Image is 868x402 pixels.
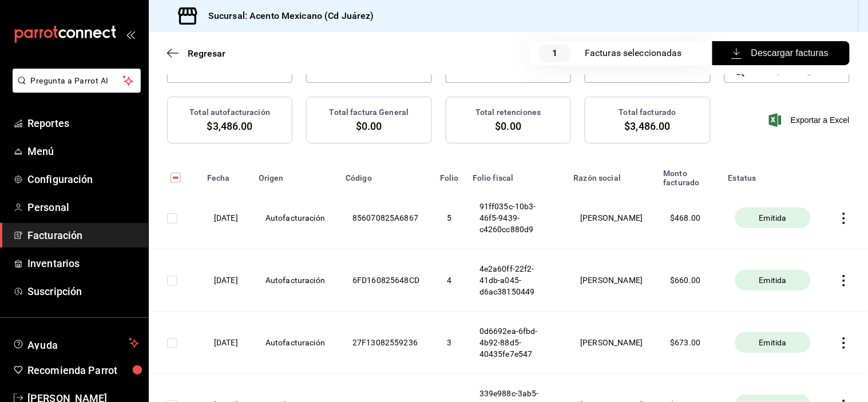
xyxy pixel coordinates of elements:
[13,69,141,93] button: Pregunta a Parrot AI
[585,46,689,60] div: Facturas seleccionadas
[252,187,339,249] th: Autofacturación
[27,116,139,131] span: Reportes
[433,187,466,249] th: 5
[330,106,409,118] h3: Total factura General
[657,312,722,374] th: $ 673.00
[27,363,139,378] span: Recomienda Parrot
[200,162,252,187] th: Fecha
[496,118,522,134] span: $0.00
[339,249,433,312] th: 6FD160825648CD
[722,162,825,187] th: Estatus
[252,162,339,187] th: Origen
[339,162,433,187] th: Código
[167,48,225,59] button: Regresar
[27,284,139,299] span: Suscripción
[475,106,541,118] h3: Total retenciones
[657,249,722,312] th: $ 660.00
[252,249,339,312] th: Autofacturación
[567,312,657,374] th: [PERSON_NAME]
[433,249,466,312] th: 4
[657,187,722,249] th: $ 468.00
[771,113,850,127] button: Exportar a Excel
[27,172,139,187] span: Configuración
[207,118,253,134] span: $3,486.00
[27,144,139,159] span: Menú
[567,249,657,312] th: [PERSON_NAME]
[252,312,339,374] th: Autofacturación
[433,312,466,374] th: 3
[200,249,252,312] th: [DATE]
[466,312,567,374] th: 0d6692ea-6fbd-4b92-88d5-40435fe7e547
[8,83,141,95] a: Pregunta a Parrot AI
[755,212,791,224] span: Emitida
[27,336,124,350] span: Ayuda
[339,187,433,249] th: 856070825A6867
[538,44,571,62] span: 1
[27,228,139,243] span: Facturación
[466,249,567,312] th: 4e2a60ff-22f2-41db-a045-d6ac38150449
[200,312,252,374] th: [DATE]
[625,118,671,134] span: $3,486.00
[466,162,567,187] th: Folio fiscal
[734,46,829,60] span: Descargar facturas
[27,256,139,271] span: Inventarios
[755,274,791,286] span: Emitida
[755,337,791,348] span: Emitida
[619,106,676,118] h3: Total facturado
[199,9,374,23] h3: Sucursal: Acento Mexicano (Cd Juárez)
[31,75,123,87] span: Pregunta a Parrot AI
[567,162,657,187] th: Razón social
[356,118,382,134] span: $0.00
[188,48,225,59] span: Regresar
[126,30,135,39] button: open_drawer_menu
[433,162,466,187] th: Folio
[712,41,850,65] button: Descargar facturas
[466,187,567,249] th: 91ff035c-10b3-46f5-9439-c4260cc880d9
[657,162,722,187] th: Monto facturado
[189,106,270,118] h3: Total autofacturación
[200,187,252,249] th: [DATE]
[27,200,139,215] span: Personal
[339,312,433,374] th: 27F13082559236
[567,187,657,249] th: [PERSON_NAME]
